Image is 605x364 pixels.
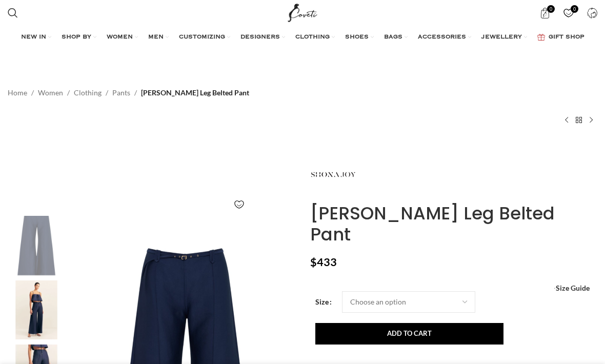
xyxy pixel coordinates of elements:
[418,33,466,42] span: ACCESSORIES
[560,114,573,126] a: Previous product
[286,8,320,16] a: Site logo
[240,33,280,42] span: DESIGNERS
[21,27,51,48] a: NEW IN
[148,27,169,48] a: MEN
[547,5,555,13] span: 0
[62,33,91,42] span: SHOP BY
[62,27,96,48] a: SHOP BY
[3,3,23,23] a: Search
[295,33,330,42] span: CLOTHING
[310,255,317,269] span: $
[310,255,337,269] bdi: 433
[315,323,503,345] button: Add to cart
[549,33,584,42] span: GIFT SHOP
[3,27,602,48] div: Main navigation
[315,296,332,308] label: Size
[345,33,369,42] span: SHOES
[141,87,249,98] span: [PERSON_NAME] Leg Belted Pant
[21,33,46,42] span: NEW IN
[240,27,285,48] a: DESIGNERS
[537,34,545,41] img: GiftBag
[107,27,138,48] a: WOMEN
[585,114,597,126] a: Next product
[481,33,522,42] span: JEWELLERY
[112,87,130,98] a: Pants
[558,3,579,23] a: 0
[345,27,374,48] a: SHOES
[8,87,249,98] nav: Breadcrumb
[8,87,27,98] a: Home
[310,152,356,198] img: Shona Joy
[148,33,164,42] span: MEN
[179,33,225,42] span: CUSTOMIZING
[179,27,230,48] a: CUSTOMIZING
[384,33,402,42] span: BAGS
[571,5,578,13] span: 0
[5,216,68,275] img: Otis Wide Leg Belted Pant
[537,27,584,48] a: GIFT SHOP
[418,27,471,48] a: ACCESSORIES
[534,3,555,23] a: 0
[74,87,102,98] a: Clothing
[481,27,527,48] a: JEWELLERY
[5,280,68,339] img: Belted pant with pintuck detail in midnight in a luxurious cotton sateen blend.
[384,27,408,48] a: BAGS
[310,203,597,245] h1: [PERSON_NAME] Leg Belted Pant
[107,33,133,42] span: WOMEN
[558,3,579,23] div: My Wishlist
[38,87,63,98] a: Women
[295,27,335,48] a: CLOTHING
